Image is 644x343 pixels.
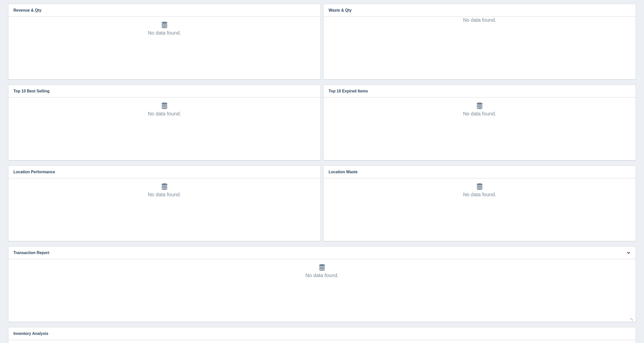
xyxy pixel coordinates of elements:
[8,166,313,178] h3: Location Performance
[329,183,631,198] div: No data found.
[8,85,313,97] h3: Top 10 Best Selling
[329,103,631,117] div: No data found.
[324,85,628,97] h3: Top 10 Expired Items
[324,4,628,17] h3: Waste & Qty
[324,166,628,178] h3: Location Waste
[8,327,628,340] h3: Inventory Analysis
[13,264,631,279] div: No data found.
[13,183,315,198] div: No data found.
[13,103,315,117] div: No data found.
[13,22,315,36] div: No data found.
[8,4,313,17] h3: Revenue & Qty
[8,247,620,259] h3: Transaction Report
